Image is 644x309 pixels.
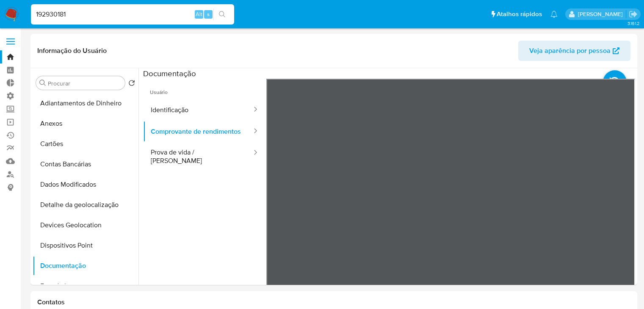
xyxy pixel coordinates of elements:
[37,298,630,306] h1: Contatos
[48,80,122,87] input: Procurar
[33,235,138,256] button: Dispositivos Point
[529,41,611,61] span: Veja aparência por pessoa
[213,8,231,20] button: search-icon
[33,195,138,215] button: Detalhe da geolocalização
[37,47,107,55] h1: Informação do Usuário
[578,10,626,18] p: matias.logusso@mercadopago.com.br
[128,80,135,89] button: Retornar ao pedido padrão
[33,256,138,276] button: Documentação
[33,276,138,296] button: Empréstimos
[497,10,542,19] span: Atalhos rápidos
[207,10,210,18] span: s
[33,174,138,195] button: Dados Modificados
[629,10,638,19] a: Sair
[33,215,138,235] button: Devices Geolocation
[196,10,202,18] span: Alt
[33,113,138,134] button: Anexos
[31,9,234,20] input: Pesquise usuários ou casos...
[33,134,138,154] button: Cartões
[33,154,138,174] button: Contas Bancárias
[33,93,138,113] button: Adiantamentos de Dinheiro
[550,11,558,18] a: Notificações
[518,41,630,61] button: Veja aparência por pessoa
[39,80,46,86] button: Procurar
